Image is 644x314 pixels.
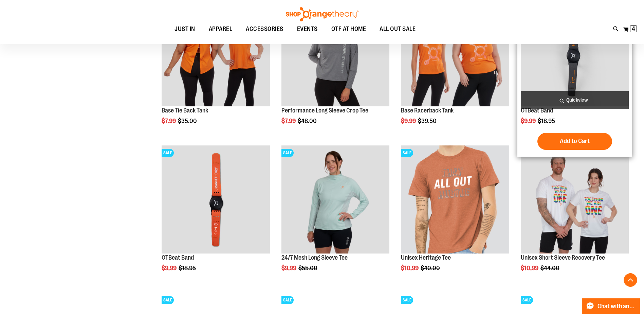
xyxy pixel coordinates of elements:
span: SALE [521,296,533,304]
span: $44.00 [540,265,560,272]
span: EVENTS [297,21,318,37]
span: $7.99 [281,118,297,124]
span: JUST IN [174,21,195,37]
a: Quickview [521,91,629,109]
a: Unisex Short Sleeve Recovery Tee [521,254,605,261]
img: Shop Orangetheory [285,7,360,21]
a: Unisex Heritage Tee [401,254,451,261]
span: $18.95 [179,265,197,272]
a: Base Tie Back Tank [162,107,208,114]
img: 24/7 Mesh Long Sleeve Tee [281,145,389,254]
span: $7.99 [162,118,177,124]
button: Chat with an Expert [582,298,640,314]
span: $9.99 [521,118,537,124]
span: SALE [281,296,294,304]
span: ACCESSORIES [246,21,283,37]
span: $55.00 [298,265,318,272]
span: OTF AT HOME [331,21,366,37]
span: $10.99 [401,265,420,272]
span: $10.99 [521,265,539,272]
span: $18.95 [538,118,556,124]
button: Back To Top [624,273,637,287]
span: 4 [632,25,635,32]
a: Base Racerback Tank [401,107,454,114]
span: $35.00 [178,118,198,124]
a: 24/7 Mesh Long Sleeve Tee [281,254,348,261]
span: $40.00 [421,265,441,272]
div: product [398,142,512,289]
span: APPAREL [209,21,233,37]
div: product [278,142,393,289]
span: $9.99 [281,265,297,272]
span: $9.99 [162,265,178,272]
span: Add to Cart [560,137,590,145]
a: OTBeat BandSALE [162,145,270,255]
button: Add to Cart [537,133,612,150]
span: $9.99 [401,118,417,124]
a: Product image for Unisex Short Sleeve Recovery TeeSALE [521,145,629,255]
a: OTBeat Band [162,254,194,261]
span: SALE [281,149,294,157]
span: $39.50 [418,118,438,124]
div: product [158,142,273,289]
a: 24/7 Mesh Long Sleeve TeeSALE [281,145,389,255]
a: Performance Long Sleeve Crop Tee [281,107,368,114]
span: Chat with an Expert [597,303,636,310]
span: ALL OUT SALE [380,21,416,37]
span: SALE [401,296,413,304]
img: Product image for Unisex Heritage Tee [401,145,509,254]
a: Product image for Unisex Heritage TeeSALE [401,145,509,255]
span: SALE [401,149,413,157]
span: $48.00 [298,118,318,124]
img: Product image for Unisex Short Sleeve Recovery Tee [521,145,629,254]
a: OTBeat Band [521,107,553,114]
span: SALE [162,149,174,157]
div: product [517,142,632,289]
img: OTBeat Band [162,145,270,254]
span: SALE [162,296,174,304]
